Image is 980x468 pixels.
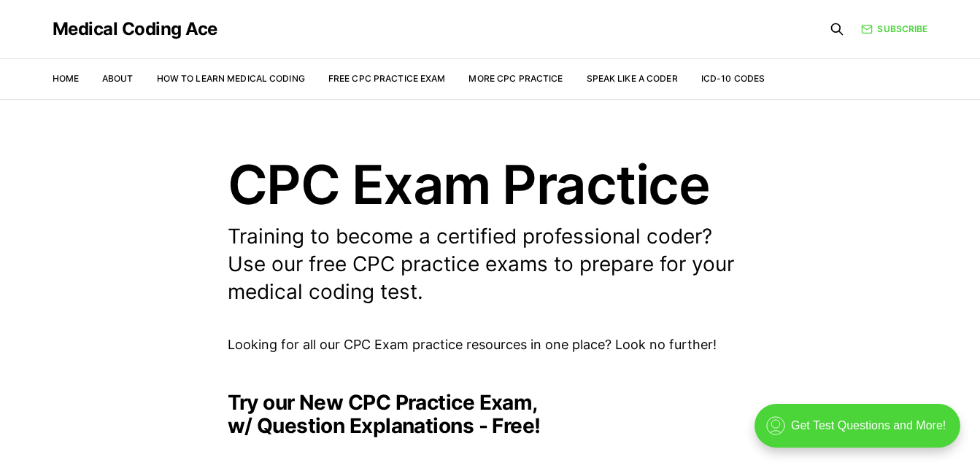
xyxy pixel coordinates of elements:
p: Looking for all our CPC Exam practice resources in one place? Look no further! [228,335,753,356]
a: Subscribe [861,22,927,36]
h1: CPC Exam Practice [228,157,753,211]
h2: Try our New CPC Practice Exam, w/ Question Explanations - Free! [228,391,753,437]
a: Medical Coding Ace [53,20,217,38]
a: About [102,73,134,84]
p: Training to become a certified professional coder? Use our free CPC practice exams to prepare for... [228,223,753,305]
a: More CPC Practice [468,73,563,84]
iframe: portal-trigger [742,397,980,468]
a: Home [53,73,79,84]
a: Free CPC Practice Exam [328,73,446,84]
a: Speak Like a Coder [587,73,678,84]
a: ICD-10 Codes [701,73,765,84]
a: How to Learn Medical Coding [157,73,305,84]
